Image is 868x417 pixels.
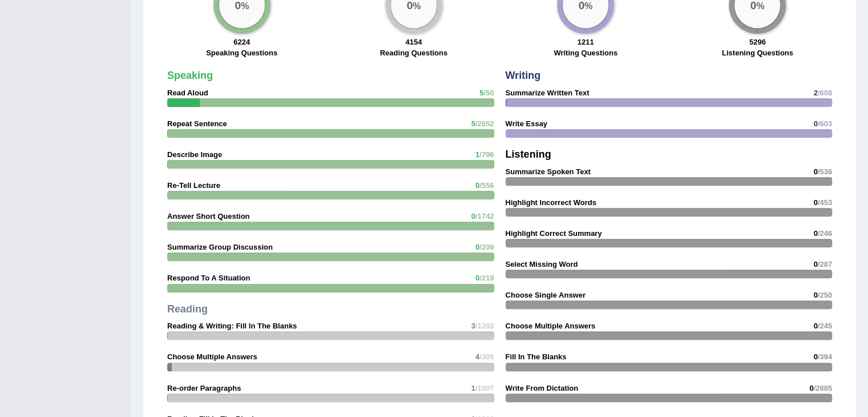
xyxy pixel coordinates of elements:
[167,274,250,282] strong: Respond To A Situation
[380,47,447,58] label: Reading Questions
[479,274,494,282] span: /219
[818,352,832,361] span: /394
[167,70,213,81] strong: Speaking
[475,274,479,282] span: 0
[471,212,475,220] span: 0
[167,181,220,190] strong: Re-Tell Lecture
[167,352,257,361] strong: Choose Multiple Answers
[722,47,793,58] label: Listening Questions
[475,150,479,159] span: 1
[167,150,222,159] strong: Describe Image
[506,260,578,268] strong: Select Missing Word
[818,167,832,176] span: /536
[471,384,475,392] span: 1
[479,243,494,251] span: /209
[749,38,766,46] strong: 5296
[479,352,494,361] span: /305
[813,89,817,97] span: 2
[506,322,596,330] strong: Choose Multiple Answers
[506,149,551,160] strong: Listening
[818,119,832,128] span: /603
[813,352,817,361] span: 0
[809,384,813,392] span: 0
[813,322,817,330] span: 0
[813,384,832,392] span: /2885
[479,150,494,159] span: /796
[483,89,494,97] span: /50
[813,198,817,207] span: 0
[818,89,832,97] span: /608
[506,119,547,128] strong: Write Essay
[818,260,832,268] span: /287
[475,181,479,190] span: 0
[554,47,617,58] label: Writing Questions
[506,167,591,176] strong: Summarize Spoken Text
[471,322,475,330] span: 3
[167,384,241,392] strong: Re-order Paragraphs
[475,322,494,330] span: /1203
[506,70,541,81] strong: Writing
[818,291,832,299] span: /250
[475,119,494,128] span: /2652
[405,38,422,46] strong: 4154
[506,89,590,97] strong: Summarize Written Text
[479,181,494,190] span: /556
[813,291,817,299] span: 0
[475,212,494,220] span: /1742
[167,89,208,97] strong: Read Aloud
[167,212,249,220] strong: Answer Short Question
[506,291,586,299] strong: Choose Single Answer
[506,198,596,207] strong: Highlight Incorrect Words
[479,89,483,97] span: 5
[167,243,273,251] strong: Summarize Group Discussion
[471,119,475,128] span: 5
[506,384,579,392] strong: Write From Dictation
[506,229,602,238] strong: Highlight Correct Summary
[818,198,832,207] span: /453
[506,352,567,361] strong: Fill In The Blanks
[167,322,297,330] strong: Reading & Writing: Fill In The Blanks
[206,47,277,58] label: Speaking Questions
[233,38,250,46] strong: 6224
[475,243,479,251] span: 0
[818,229,832,238] span: /246
[475,384,494,392] span: /1007
[813,260,817,268] span: 0
[813,119,817,128] span: 0
[813,229,817,238] span: 0
[578,38,594,46] strong: 1211
[167,303,208,315] strong: Reading
[813,167,817,176] span: 0
[167,119,227,128] strong: Repeat Sentence
[475,352,479,361] span: 4
[818,322,832,330] span: /245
